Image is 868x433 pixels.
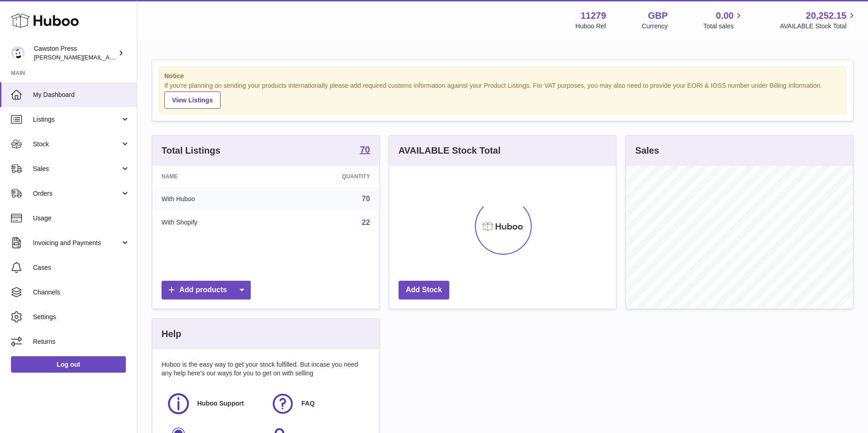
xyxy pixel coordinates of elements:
div: Currency [642,22,668,31]
a: 70 [360,145,370,156]
h3: Sales [635,144,659,157]
a: Huboo Support [166,391,261,416]
strong: 70 [360,145,370,154]
h3: Total Listings [162,144,221,157]
h3: AVAILABLE Stock Total [399,144,501,157]
a: FAQ [270,391,366,416]
a: Add products [162,281,251,299]
span: Orders [33,189,120,198]
span: 20,252.15 [806,10,846,22]
span: FAQ [302,399,315,408]
span: Cases [33,263,130,272]
span: Stock [33,140,120,149]
span: AVAILABLE Stock Total [780,22,857,31]
td: With Huboo [152,187,275,211]
span: Returns [33,337,130,346]
span: My Dashboard [33,91,130,99]
td: With Shopify [152,211,275,235]
strong: GBP [648,10,668,22]
strong: 11279 [581,10,606,22]
div: Cawston Press [34,44,116,62]
img: thomas.carson@cawstonpress.com [11,46,25,60]
div: If you're planning on sending your products internationally please add required customs informati... [164,81,841,109]
span: Usage [33,214,130,223]
a: View Listings [164,91,221,109]
span: Settings [33,313,130,321]
span: Invoicing and Payments [33,239,120,247]
a: 0.00 Total sales [703,10,744,31]
p: Huboo is the easy way to get your stock fulfilled. But incase you need any help here's our ways f... [162,360,370,378]
div: Huboo Ref [576,22,606,31]
h3: Help [162,328,181,340]
span: [PERSON_NAME][EMAIL_ADDRESS][PERSON_NAME][DOMAIN_NAME] [34,53,232,61]
a: Add Stock [399,281,449,299]
span: 0.00 [716,10,734,22]
a: 22 [362,219,370,226]
th: Name [152,166,275,187]
a: 70 [362,195,370,203]
span: Channels [33,288,130,297]
span: Total sales [703,22,744,31]
a: Log out [11,356,126,373]
strong: Notice [164,72,841,80]
span: Huboo Support [197,399,244,408]
a: 20,252.15 AVAILABLE Stock Total [780,10,857,31]
span: Sales [33,165,120,173]
span: Listings [33,115,120,124]
th: Quantity [275,166,379,187]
